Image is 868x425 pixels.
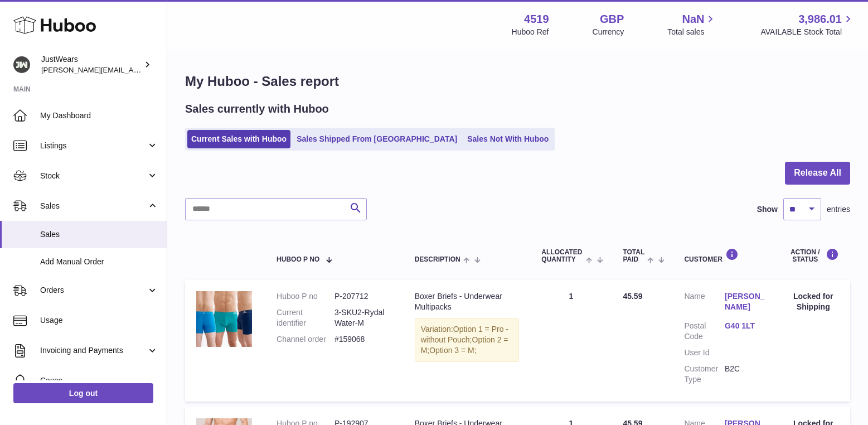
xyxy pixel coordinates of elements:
[41,65,224,74] span: [PERSON_NAME][EMAIL_ADDRESS][DOMAIN_NAME]
[682,12,704,27] span: NaN
[415,318,520,362] div: Variation:
[277,307,334,329] dt: Current identifier
[623,249,644,263] span: Total paid
[40,171,147,181] span: Stock
[798,12,842,27] span: 3,986.01
[40,201,147,211] span: Sales
[524,12,549,27] strong: 4519
[757,204,778,215] label: Show
[334,334,392,345] dd: #159068
[40,257,158,267] span: Add Manual Order
[421,335,508,355] span: Option 2 = M;
[623,292,642,301] span: 45.59
[600,12,624,27] strong: GBP
[277,291,334,302] dt: Huboo P no
[13,383,153,403] a: Log out
[40,141,147,151] span: Listings
[40,315,158,326] span: Usage
[277,334,334,345] dt: Channel order
[13,56,30,73] img: josh@just-wears.com
[760,12,855,37] a: 3,986.01 AVAILABLE Stock Total
[185,73,850,90] h1: My Huboo - Sales report
[41,54,142,75] div: JustWears
[185,102,329,117] h2: Sales currently with Huboo
[684,364,725,385] dt: Customer Type
[40,110,158,121] span: My Dashboard
[541,249,583,263] span: ALLOCATED Quantity
[684,248,765,263] div: Customer
[725,364,765,385] dd: B2C
[760,27,855,37] span: AVAILABLE Stock Total
[725,291,765,312] a: [PERSON_NAME]
[196,291,252,347] img: 45191695286344.png
[415,256,460,263] span: Description
[785,162,850,185] button: Release All
[40,375,158,386] span: Cases
[788,291,839,312] div: Locked for Shipping
[40,229,158,240] span: Sales
[334,291,392,302] dd: P-207712
[667,12,717,37] a: NaN Total sales
[463,130,552,148] a: Sales Not With Huboo
[725,321,765,331] a: G40 1LT
[429,346,476,355] span: Option 3 = M;
[512,27,549,37] div: Huboo Ref
[684,291,725,315] dt: Name
[187,130,290,148] a: Current Sales with Huboo
[684,347,725,358] dt: User Id
[530,280,612,401] td: 1
[684,321,725,342] dt: Postal Code
[421,325,508,344] span: Option 1 = Pro - without Pouch;
[415,291,520,312] div: Boxer Briefs - Underwear Multipacks
[40,345,147,356] span: Invoicing and Payments
[788,248,839,263] div: Action / Status
[667,27,717,37] span: Total sales
[277,256,319,263] span: Huboo P no
[334,307,392,329] dd: 3-SKU2-Rydal Water-M
[827,204,850,215] span: entries
[40,285,147,296] span: Orders
[593,27,624,37] div: Currency
[293,130,461,148] a: Sales Shipped From [GEOGRAPHIC_DATA]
